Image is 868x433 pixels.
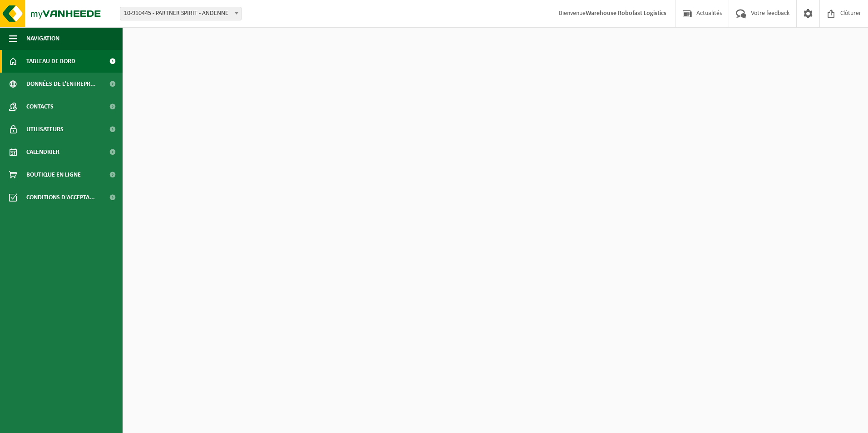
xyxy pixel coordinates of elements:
span: Utilisateurs [26,118,64,141]
span: Navigation [26,27,59,50]
span: Tableau de bord [26,50,75,73]
span: Données de l'entrepr... [26,73,96,95]
strong: Warehouse Robofast Logistics [586,10,666,17]
span: 10-910445 - PARTNER SPIRIT - ANDENNE [120,7,242,20]
span: Contacts [26,95,54,118]
span: Calendrier [26,141,59,163]
span: Boutique en ligne [26,163,81,186]
span: 10-910445 - PARTNER SPIRIT - ANDENNE [120,7,241,20]
span: Conditions d'accepta... [26,186,95,209]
